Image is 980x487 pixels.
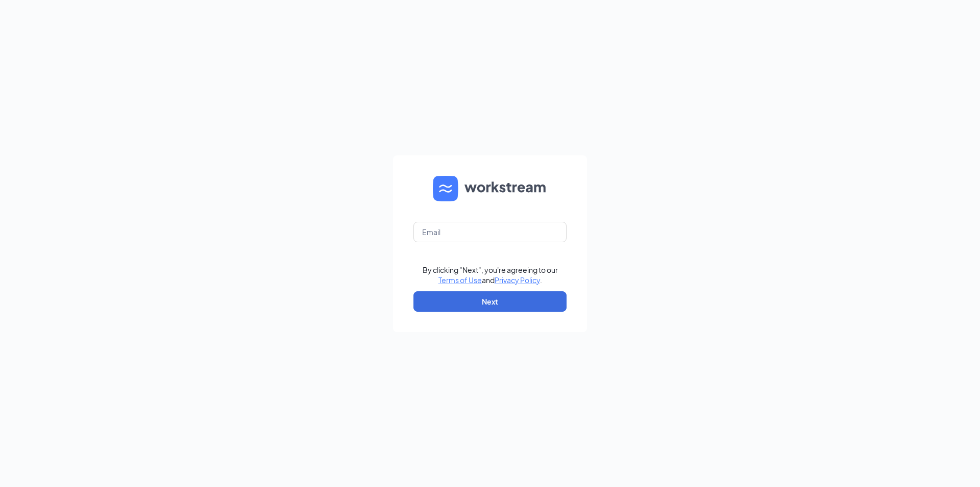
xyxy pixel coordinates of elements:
a: Terms of Use [438,275,482,285]
img: WS logo and Workstream text [433,176,547,201]
a: Privacy Policy [495,275,540,285]
input: Email [413,222,567,242]
div: By clicking "Next", you're agreeing to our and . [423,265,558,285]
button: Next [413,291,567,312]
